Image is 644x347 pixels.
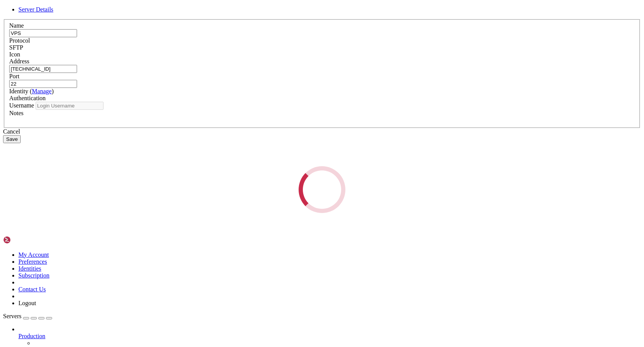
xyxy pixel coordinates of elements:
[6,54,89,60] span: Seamless Server Management:
[3,313,52,319] a: Servers
[3,99,544,105] x-row: More information at:
[9,95,46,101] label: Authentication
[3,16,74,22] span: This is a demo session.
[18,300,36,306] a: Logout
[9,73,20,79] label: Port
[18,333,641,340] a: Production
[9,65,77,73] input: Host Name or IP
[6,73,92,79] span: Remote Desktop Capabilities:
[3,67,544,73] x-row: * Enjoy easy management of files and folders, swift data transfers, and the ability to edit your ...
[9,44,635,51] div: SFTP
[3,118,6,124] div: (0, 18)
[6,80,71,86] span: Mobile Compatibility:
[3,73,544,80] x-row: * Take full control of your remote servers using our RDP or VNC from your browser.
[150,54,193,60] span: https://shellngn.com/cloud/
[290,157,354,221] div: Loading...
[3,128,641,135] div: Cancel
[3,313,21,319] span: Servers
[64,99,120,105] span: https://shellngn.com
[18,251,49,258] a: My Account
[18,272,49,279] a: Subscription
[3,236,47,244] img: Shellngn
[18,333,45,339] span: Production
[3,112,199,118] span: To get started, please use the left side bar to add your server.
[3,61,544,67] x-row: * Work on multiple sessions, automate your SSH commands, and establish connections with just a si...
[9,58,29,64] label: Address
[9,37,30,44] label: Protocol
[18,258,47,265] a: Preferences
[3,80,544,86] x-row: * Experience the same robust functionality and convenience on your mobile devices, for seamless s...
[6,61,67,67] span: Advanced SSH Client:
[9,22,24,29] label: Name
[9,44,23,51] span: SFTP
[9,29,77,37] input: Server Name
[18,265,41,272] a: Identities
[3,35,544,41] x-row: It also has a full-featured SFTP client, remote desktop with RDP and VNC, and more.
[3,3,64,9] span: Welcome to Shellngn!
[6,67,86,73] span: Comprehensive SFTP Client:
[30,88,54,94] span: ( )
[18,286,46,292] a: Contact Us
[9,51,20,58] label: Icon
[9,80,77,88] input: Port Number
[9,102,34,109] label: Username
[9,88,54,94] label: Identity
[32,88,52,94] a: Manage
[3,54,544,61] x-row: * Whether you're using or , enjoy the convenience of managing your servers from anywhere.
[9,110,23,116] label: Notes
[199,54,264,60] span: https://shellngn.com/pro-docker/
[18,6,53,13] a: Server Details
[3,135,21,143] button: Save
[3,29,544,35] x-row: Shellngn is a web-based SSH client that allows you to connect to your servers from anywhere witho...
[36,102,103,110] input: Login Username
